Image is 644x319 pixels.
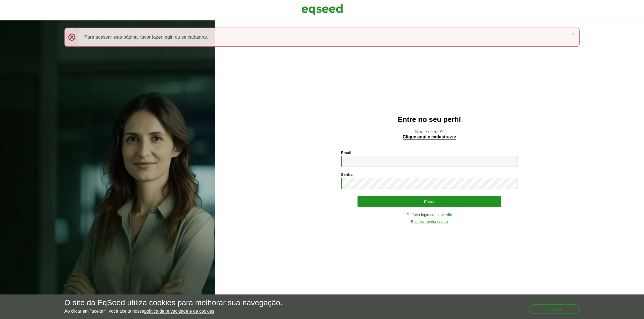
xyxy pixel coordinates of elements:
h2: Entre no seu perfil [226,116,633,124]
a: × [572,31,575,37]
button: Aceitar [529,304,580,314]
a: LinkedIn [438,213,452,217]
a: política de privacidade e de cookies [144,309,214,314]
h5: O site da EqSeed utiliza cookies para melhorar sua navegação. [64,299,282,307]
label: Senha [341,173,353,176]
p: Não é cliente? [226,129,633,140]
div: Ou faça login com [341,213,518,217]
img: EqSeed Logo [301,3,343,17]
p: Ao clicar em "aceitar", você aceita nossa . [64,309,282,314]
button: Entrar [358,196,501,207]
div: Para acessar esta página, favor fazer login ou se cadastrar. [64,28,580,47]
a: Esqueci minha senha [411,220,448,224]
a: Clique aqui e cadastre-se [403,135,456,140]
label: Email [341,151,351,155]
